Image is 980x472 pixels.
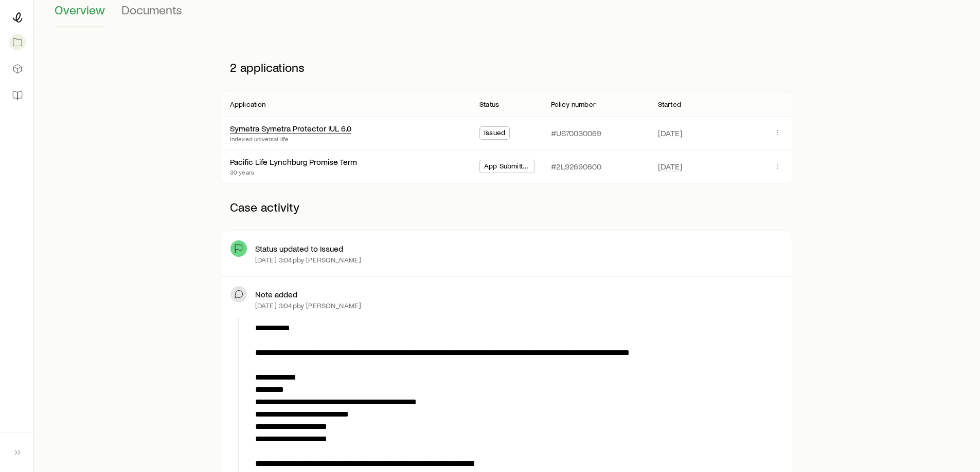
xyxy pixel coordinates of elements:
[255,256,361,264] p: [DATE] 3:04p by [PERSON_NAME]
[230,100,266,108] p: Application
[551,100,596,108] p: Policy number
[230,123,351,133] a: Symetra Symetra Protector IUL 6.0
[658,128,682,138] span: [DATE]
[222,52,792,83] p: 2 applications
[551,128,601,138] p: #US70030069
[222,192,792,222] p: Case activity
[484,162,530,173] span: App Submitted
[479,100,499,108] p: Status
[255,301,361,310] p: [DATE] 3:04p by [PERSON_NAME]
[255,243,343,254] p: Status updated to Issued
[230,157,357,166] a: Pacific Life Lynchburg Promise Term
[484,128,505,139] span: Issued
[551,161,601,172] p: #2L92690600
[121,3,182,17] span: Documents
[658,161,682,172] span: [DATE]
[55,3,959,27] div: Case details tabs
[230,123,351,134] div: Symetra Symetra Protector IUL 6.0
[658,100,681,108] p: Started
[230,157,357,167] div: Pacific Life Lynchburg Promise Term
[230,135,351,143] p: Indexed universal life
[230,168,357,176] p: 30 years
[55,3,105,17] span: Overview
[255,289,297,299] p: Note added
